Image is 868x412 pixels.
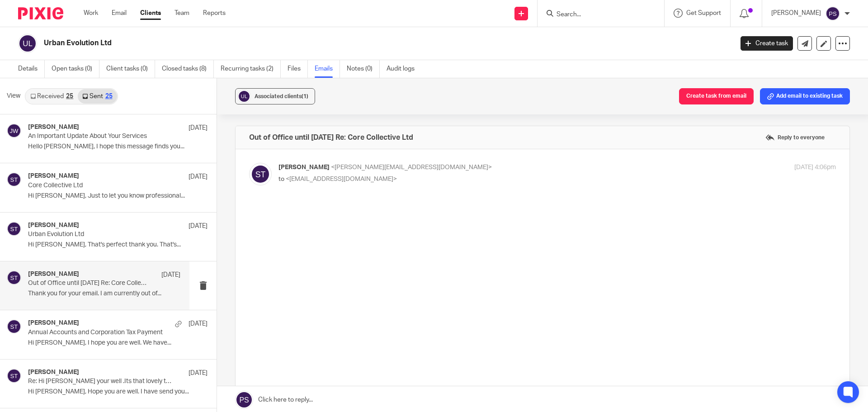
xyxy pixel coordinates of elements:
[189,369,208,378] p: [DATE]
[18,7,63,19] img: Pixie
[28,241,208,249] p: Hi [PERSON_NAME], That's perfect thank you. That's...
[741,36,793,51] a: Create task
[237,90,251,103] img: svg%3E
[28,290,180,298] p: Thank you for your email. I am currently out of...
[189,319,208,328] p: [DATE]
[387,60,421,78] a: Audit logs
[7,91,20,101] span: View
[189,123,208,133] p: [DATE]
[106,60,155,78] a: Client tasks (0)
[44,38,590,48] h2: Urban Evolution Ltd
[278,176,284,182] span: to
[28,172,79,180] h4: [PERSON_NAME]
[679,88,754,104] button: Create task from email
[28,270,79,278] h4: [PERSON_NAME]
[28,369,79,376] h4: [PERSON_NAME]
[175,9,189,18] a: Team
[331,164,492,170] span: <[PERSON_NAME][EMAIL_ADDRESS][DOMAIN_NAME]>
[763,131,827,144] label: Reply to everyone
[28,319,79,327] h4: [PERSON_NAME]
[28,182,172,189] p: Core Collective Ltd
[686,10,721,16] span: Get Support
[28,378,172,385] p: Re: Hi [PERSON_NAME] your well .Its that lovely tme of year again. i need Urban accounts compilin...
[28,123,79,131] h4: [PERSON_NAME]
[78,89,117,104] a: Sent25
[28,222,79,229] h4: [PERSON_NAME]
[794,163,836,172] p: [DATE] 4:06pm
[288,60,308,78] a: Files
[28,388,208,396] p: Hi [PERSON_NAME], Hope you are well. I have send you...
[18,60,45,78] a: Details
[315,60,340,78] a: Emails
[221,60,281,78] a: Recurring tasks (2)
[7,172,21,187] img: svg%3E
[771,9,821,18] p: [PERSON_NAME]
[161,270,180,279] p: [DATE]
[28,231,172,238] p: Urban Evolution Ltd
[28,339,208,347] p: Hi [PERSON_NAME], I hope you are well. We have...
[347,60,380,78] a: Notes (0)
[302,94,308,99] span: (1)
[278,164,330,170] span: [PERSON_NAME]
[52,60,99,78] a: Open tasks (0)
[84,9,98,18] a: Work
[28,143,208,151] p: Hello [PERSON_NAME], I hope this message finds you...
[235,88,315,104] button: Associated clients(1)
[760,88,850,104] button: Add email to existing task
[140,9,161,18] a: Clients
[7,319,21,334] img: svg%3E
[249,163,272,185] img: svg%3E
[189,172,208,181] p: [DATE]
[203,9,226,18] a: Reports
[189,222,208,231] p: [DATE]
[162,60,214,78] a: Closed tasks (8)
[7,123,21,138] img: svg%3E
[66,93,73,99] div: 25
[28,192,208,200] p: Hi [PERSON_NAME], Just to let you know professional...
[286,176,397,182] span: <[EMAIL_ADDRESS][DOMAIN_NAME]>
[28,279,150,287] p: Out of Office until [DATE] Re: Core Collective Ltd
[826,6,840,21] img: svg%3E
[7,369,21,383] img: svg%3E
[105,93,113,99] div: 25
[7,270,21,285] img: svg%3E
[255,94,308,99] span: Associated clients
[26,89,78,104] a: Received25
[556,11,637,19] input: Search
[28,329,172,336] p: Annual Accounts and Corporation Tax Payment
[112,9,127,18] a: Email
[28,133,172,140] p: An Important Update About Your Services
[18,34,37,53] img: svg%3E
[249,133,413,142] h4: Out of Office until [DATE] Re: Core Collective Ltd
[7,222,21,236] img: svg%3E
